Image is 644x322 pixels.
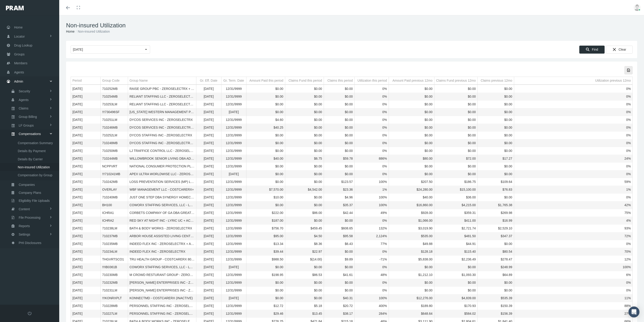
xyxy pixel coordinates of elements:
[128,155,196,163] td: WILLOWBROOK SENIOR LIVING DBA ADAVA CARE - ZEROSELECTRX + ACA
[634,4,641,11] img: user-placeholder.jpg
[196,225,221,232] td: [DATE]
[221,302,246,310] td: 12/31/9999
[100,232,128,240] td: 710237MB
[221,132,246,139] td: 12/31/9999
[196,116,221,124] td: [DATE]
[514,225,632,232] td: 93%
[71,248,100,256] td: [DATE]
[354,240,389,248] td: 77%
[514,178,632,186] td: 59%
[196,240,221,248] td: [DATE]
[221,279,246,287] td: 12/31/9999
[128,77,196,85] td: Column Group Name
[19,130,41,138] span: Compensations
[100,93,128,101] td: 710254MB
[100,294,128,302] td: !!!KONRXPLT
[71,77,100,85] td: Column Period
[479,87,512,91] div: $0.00
[618,48,626,51] span: Clear
[354,201,389,209] td: 100%
[100,287,128,294] td: 710231LM
[71,155,100,163] td: [DATE]
[128,279,196,287] td: [PERSON_NAME] ENTERPRISES INC - ZEROSELECTRX + ACA
[221,85,246,93] td: 12/31/9999
[19,122,34,129] span: LF Groups
[354,139,389,147] td: 0%
[100,263,128,271] td: !!!IB0361B
[71,240,100,248] td: [DATE]
[514,147,632,155] td: 0%
[221,232,246,240] td: 12/31/9999
[221,170,246,178] td: [DATE]
[514,263,632,271] td: 100%
[100,77,128,85] td: Column Group Code
[354,116,389,124] td: 0%
[19,239,41,247] span: PHI Disclosures
[100,256,128,263] td: THGVRTSCO1
[100,163,128,170] td: NCPPVRT
[100,139,128,147] td: 710248MB
[354,147,389,155] td: 0%
[514,302,632,310] td: 88%
[19,205,30,213] span: Content
[100,194,128,201] td: 710240MB
[71,132,100,139] td: [DATE]
[196,232,221,240] td: [DATE]
[66,30,74,33] a: Home
[19,189,41,197] span: Company Plans
[477,77,514,85] td: Column Claims previous 12mo
[71,263,100,271] td: [DATE]
[221,147,246,155] td: 12/31/9999
[18,171,52,179] span: Compensation by Group
[436,78,476,83] div: Claims Fund previous 12mo
[287,87,322,91] div: $0.00
[128,232,196,240] td: ARBOR HOUSE ASSISTED LIVING CENTRS LLC - ZEROSELECTRX + ACA
[196,139,221,147] td: [DATE]
[196,178,221,186] td: [DATE]
[326,87,353,91] div: $0.00
[100,178,128,186] td: 710242MB
[14,59,27,68] span: Members
[354,186,389,194] td: 1%
[71,147,100,155] td: [DATE]
[128,217,196,225] td: RED SKY AT NIGHT INC - LYRIC UC + ACUTERX
[248,94,283,99] div: $0.00
[100,217,128,225] td: ICHRA2
[354,93,389,101] td: 0%
[514,155,632,163] td: 24%
[196,101,221,108] td: [DATE]
[6,6,24,10] img: PRAM_20_x_78.png
[221,271,246,279] td: 12/31/9999
[390,94,433,99] div: $0.00
[102,78,120,83] div: Group Code
[196,256,221,263] td: [DATE]
[128,263,196,271] td: COWORX STAFFING SERVICES, LLC - LYRIC URGENT CARE + ACUTE RX + ACA (INACTIVE) (INACTIVE)
[514,132,632,139] td: 0%
[436,87,476,91] div: $0.00
[71,186,100,194] td: [DATE]
[514,271,632,279] td: 6%
[221,163,246,170] td: 12/31/9999
[221,310,246,318] td: 12/31/9999
[71,85,100,93] td: [DATE]
[248,102,283,106] div: $0.00
[246,77,285,85] td: Column Amount Paid this period
[514,256,632,263] td: 12%
[196,170,221,178] td: [DATE]
[128,248,196,256] td: INDEED FLEX INC - ZEROSELECTRX
[288,78,322,83] div: Claims Fund this period
[221,77,246,85] td: Column Gr. Term. Date
[71,116,100,124] td: [DATE]
[196,147,221,155] td: [DATE]
[100,147,128,155] td: 710250MB
[223,78,244,83] div: Gr. Term. Date
[196,209,221,217] td: [DATE]
[287,94,322,99] div: $0.00
[71,256,100,263] td: [DATE]
[128,101,196,108] td: RELIANT STAFFING LLC - ZEROSELECTRX
[71,271,100,279] td: [DATE]
[66,22,637,29] h1: Non-insured Utilization
[221,209,246,217] td: 12/31/9999
[514,209,632,217] td: 75%
[196,279,221,287] td: [DATE]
